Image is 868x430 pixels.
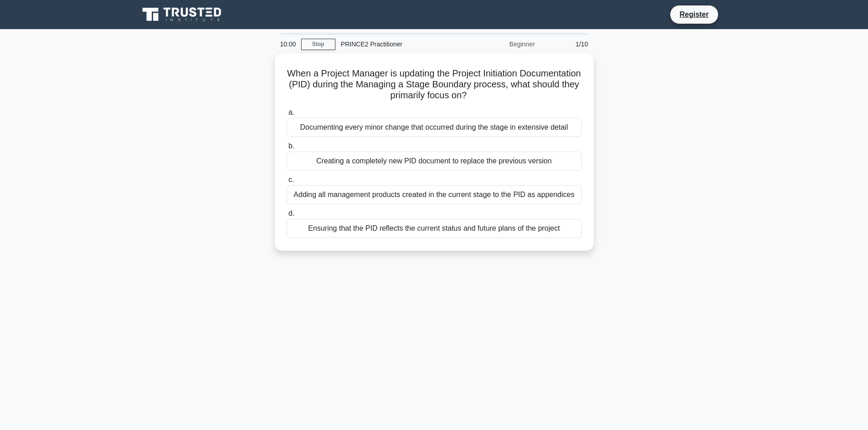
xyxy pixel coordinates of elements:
[288,108,294,116] span: a.
[287,152,582,171] div: Creating a completely new PID document to replace the previous version
[275,35,301,53] div: 10:00
[287,185,582,204] div: Adding all management products created in the current stage to the PID as appendices
[287,219,582,238] div: Ensuring that the PID reflects the current status and future plans of the project
[540,35,594,53] div: 1/10
[461,35,540,53] div: Beginner
[288,176,294,183] span: c.
[287,118,582,137] div: Documenting every minor change that occurred during the stage in extensive detail
[301,39,335,50] a: Stop
[288,142,294,150] span: b.
[674,9,714,20] a: Register
[288,209,294,217] span: d.
[335,35,461,53] div: PRINCE2 Practitioner
[286,68,583,101] h5: When a Project Manager is updating the Project Initiation Documentation (PID) during the Managing...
